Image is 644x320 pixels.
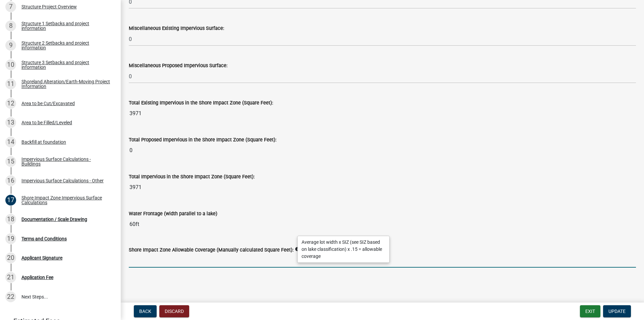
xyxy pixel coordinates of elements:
[139,309,151,314] span: Back
[5,137,16,147] div: 14
[5,20,16,31] div: 8
[603,305,631,317] button: Update
[5,79,16,89] div: 11
[608,309,626,314] span: Update
[129,138,276,142] label: Total Proposed Impervious in the Shore Impact Zone (Square Feet):
[5,59,16,70] div: 10
[5,214,16,225] div: 18
[5,40,16,51] div: 9
[129,26,224,31] label: Miscellaneous Existing Impervious Surface:
[5,233,16,244] div: 19
[21,195,110,205] div: Shore Impact Zone Impervious Surface Calculations
[21,4,77,9] div: Structure Project Overview
[134,305,157,317] button: Back
[295,247,300,252] i: info
[129,175,255,179] label: Total Impervious in the Shore Impact Zone (Square Feet):
[21,217,87,222] div: Documentation / Scale Drawing
[129,212,217,216] label: Water Frontage (width parallel to a lake)
[5,195,16,205] div: 17
[21,140,66,144] div: Backfill at foundation
[21,60,110,70] div: Structure 3 Setbacks and project information
[129,63,227,68] label: Miscellaneous Proposed Impervious Surface:
[5,98,16,109] div: 12
[21,79,110,89] div: Shoreland Alteration/Earth-Moving Project Information
[5,1,16,12] div: 7
[21,275,53,280] div: Application Fee
[21,21,110,31] div: Structure 1 Setbacks and project information
[21,120,72,125] div: Area to be Filled/Leveled
[21,41,110,50] div: Structure 2 Setbacks and project information
[21,236,67,241] div: Terms and Conditions
[5,156,16,167] div: 15
[21,157,110,166] div: Impervious Surface Calculations - Buildings
[298,236,389,263] div: Average lot width x SIZ (see SIZ based on lake classification) x .15 = allowable coverage
[5,272,16,283] div: 21
[5,291,16,302] div: 22
[129,101,273,105] label: Total Existing Impervious in the Shore Impact Zone (Square Feet):
[5,175,16,186] div: 16
[159,305,189,317] button: Discard
[21,256,62,260] div: Applicant Signature
[580,305,600,317] button: Exit
[5,253,16,263] div: 20
[129,248,293,253] label: Shore Impact Zone Allowable Coverage (Manually calculated Square Feet):
[21,178,104,183] div: Impervious Surface Calculations - Other
[21,101,75,106] div: Area to be Cut/Excavated
[5,117,16,128] div: 13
